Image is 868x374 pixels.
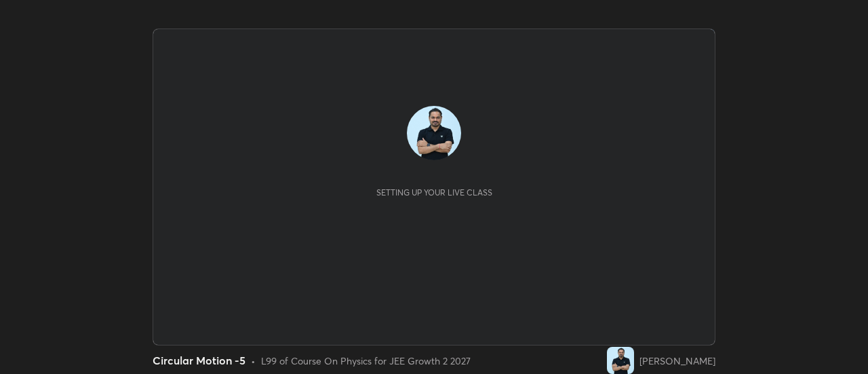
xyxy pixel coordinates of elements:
[251,354,256,368] div: •
[261,354,471,368] div: L99 of Course On Physics for JEE Growth 2 2027
[153,352,245,369] div: Circular Motion -5
[607,347,634,374] img: 0aa4a9aead7a489ea7c77bce355376cd.jpg
[376,187,492,198] div: Setting up your live class
[407,106,461,160] img: 0aa4a9aead7a489ea7c77bce355376cd.jpg
[639,354,715,368] div: [PERSON_NAME]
